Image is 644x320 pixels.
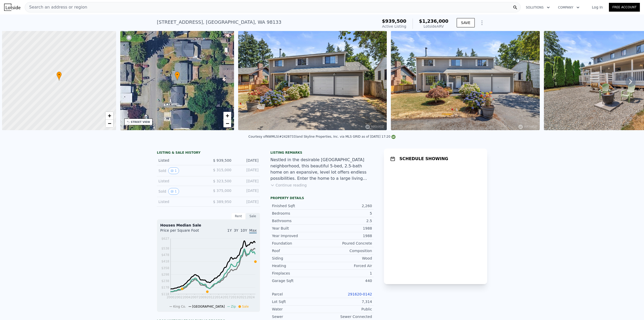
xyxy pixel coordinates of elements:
[213,168,231,172] span: $ 315,000
[322,233,372,238] div: 1988
[131,120,150,124] div: STREET VIEW
[272,292,322,297] div: Parcel
[213,179,231,183] span: $ 323,500
[183,295,191,299] tspan: 2004
[213,158,231,162] span: $ 939,500
[249,228,257,233] span: Max
[236,158,259,163] div: [DATE]
[247,295,255,299] tspan: 2024
[272,211,322,216] div: Bedrooms
[272,278,322,283] div: Garage Sqft
[272,256,322,261] div: Siding
[272,314,322,319] div: Sewer
[108,120,111,127] span: −
[419,18,448,24] span: $1,236,000
[348,292,372,296] a: 291620-0142
[161,286,169,289] tspan: $178
[322,256,372,261] div: Wood
[609,3,640,12] a: Free Account
[272,248,322,253] div: Roof
[477,18,487,28] button: Show Options
[223,120,231,127] a: Zoom out
[161,260,169,263] tspan: $418
[215,295,223,299] tspan: 2014
[554,3,584,12] button: Company
[226,112,229,119] span: +
[167,295,175,299] tspan: 2000
[223,112,231,120] a: Zoom in
[270,183,307,188] button: Continue reading
[270,151,374,155] div: Listing remarks
[175,295,183,299] tspan: 2002
[248,135,396,138] div: Courtesy of NWMLS (#2428733) and Skyline Properties, Inc. via MLS GRID as of [DATE] 17:20
[158,158,204,163] div: Listed
[158,199,204,204] div: Listed
[272,263,322,268] div: Heating
[175,72,180,81] div: •
[322,271,372,276] div: 1
[161,253,169,257] tspan: $478
[239,295,247,299] tspan: 2021
[238,31,387,130] img: Sale: 167659714 Parcel: 98101511
[213,200,231,204] span: $ 389,950
[227,228,232,232] span: 1Y
[399,156,448,162] h1: SCHEDULE SHOWING
[322,263,372,268] div: Forced Air
[242,305,249,308] span: Sale
[236,167,259,174] div: [DATE]
[231,213,246,220] div: Rent
[175,72,180,77] span: •
[246,213,260,220] div: Sale
[106,120,113,127] a: Zoom out
[161,237,169,240] tspan: $627
[322,203,372,208] div: 2,260
[586,5,609,10] a: Log In
[158,178,204,184] div: Listed
[231,295,239,299] tspan: 2019
[168,167,179,174] button: View historical data
[272,226,322,231] div: Year Built
[419,24,448,29] div: Lotside ARV
[236,199,259,204] div: [DATE]
[234,228,238,232] span: 3Y
[322,299,372,304] div: 7,314
[391,135,396,139] img: NWMLS Logo
[270,196,374,200] div: Property details
[161,279,169,283] tspan: $238
[270,157,374,182] div: Nestled in the desirable [GEOGRAPHIC_DATA] neighborhood, this beautiful 5-bed, 2.5-bath home on a...
[57,72,62,77] span: •
[108,112,111,119] span: +
[158,188,204,195] div: Sold
[157,19,281,26] div: [STREET_ADDRESS] , [GEOGRAPHIC_DATA] , WA 98133
[231,305,236,308] span: Zip
[191,295,199,299] tspan: 2007
[272,271,322,276] div: Fireplaces
[322,248,372,253] div: Composition
[168,188,179,195] button: View historical data
[236,178,259,184] div: [DATE]
[4,4,20,11] img: Lotside
[322,278,372,283] div: 440
[522,3,554,12] button: Solutions
[322,307,372,312] div: Public
[272,299,322,304] div: Lot Sqft
[158,167,204,174] div: Sold
[161,292,169,296] tspan: $118
[272,203,322,208] div: Finished Sqft
[207,295,215,299] tspan: 2012
[382,24,406,28] span: Active Listing
[457,18,475,27] button: SAVE
[106,112,113,120] a: Zoom in
[173,305,186,308] span: King Co.
[322,241,372,246] div: Poured Concrete
[161,266,169,270] tspan: $358
[223,295,231,299] tspan: 2017
[160,223,257,228] div: Houses Median Sale
[272,233,322,238] div: Year Improved
[157,151,260,156] div: LISTING & SALE HISTORY
[161,247,169,250] tspan: $538
[322,226,372,231] div: 1988
[272,241,322,246] div: Foundation
[199,295,207,299] tspan: 2009
[322,218,372,223] div: 2.5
